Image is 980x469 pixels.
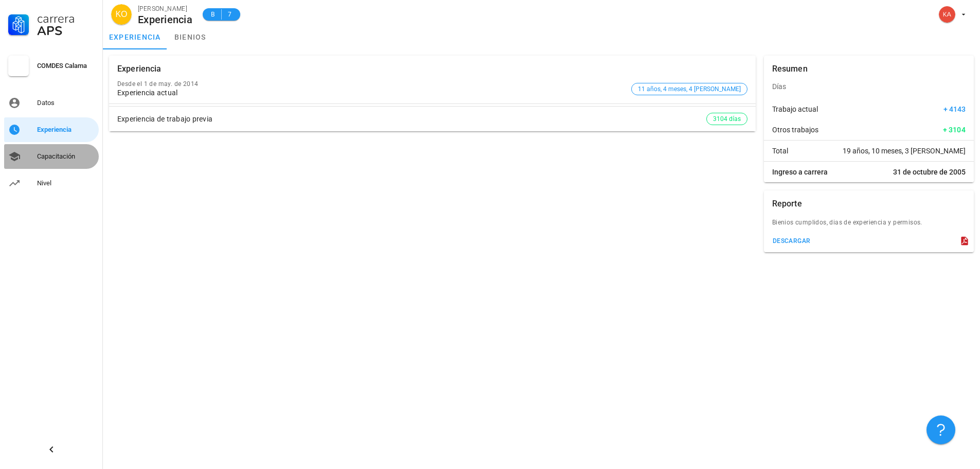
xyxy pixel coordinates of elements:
span: Total [772,146,788,156]
div: Experiencia [37,126,95,134]
div: avatar [939,6,955,23]
div: Carrera [37,12,95,25]
a: experiencia [103,25,167,49]
span: Otros trabajos [772,125,818,135]
div: Experiencia actual [117,89,627,97]
a: Experiencia [4,117,99,142]
span: 31 de octubre de 2005 [893,167,966,177]
div: Datos [37,99,95,107]
span: 7 [226,9,234,20]
span: 3104 días [713,113,741,125]
span: B [209,9,217,20]
a: Datos [4,91,99,115]
div: Capacitación [37,152,95,161]
div: COMDES Calama [37,62,95,70]
span: + 4143 [943,104,966,114]
div: APS [37,25,95,37]
span: KO [115,4,127,25]
div: avatar [111,4,132,25]
span: Trabajo actual [772,104,818,114]
span: Ingreso a carrera [772,167,828,177]
div: Bienios cumplidos, dias de experiencia y permisos. [764,217,974,234]
div: [PERSON_NAME] [138,4,192,14]
a: Nivel [4,171,99,196]
a: bienios [167,25,213,49]
div: Días [764,74,974,99]
div: Resumen [772,56,808,82]
span: + 3104 [943,125,966,135]
button: descargar [768,234,815,248]
a: Capacitación [4,144,99,169]
div: Experiencia [138,14,192,25]
div: Desde el 1 de may. de 2014 [117,80,627,88]
div: descargar [772,237,811,245]
div: Nivel [37,179,95,187]
div: Experiencia [117,56,162,82]
span: 19 años, 10 meses, 3 [PERSON_NAME] [843,146,966,156]
div: Experiencia de trabajo previa [117,115,706,124]
div: Reporte [772,190,802,217]
span: 11 años, 4 meses, 4 [PERSON_NAME] [638,83,741,95]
